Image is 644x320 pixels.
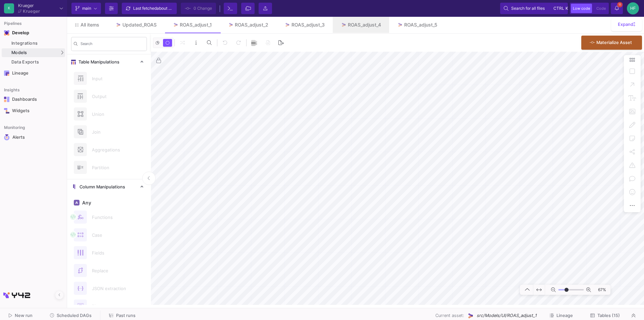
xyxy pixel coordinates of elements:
[12,71,56,76] div: Lineage
[2,28,65,38] mat-expansion-panel-header: Navigation iconDevelop
[4,108,9,113] img: Navigation icon
[397,22,403,28] img: Tab icon
[12,30,22,36] div: Develop
[173,22,178,28] img: Tab icon
[573,6,590,11] span: Low code
[596,6,606,11] span: Code
[4,134,10,140] img: Navigation icon
[594,284,609,296] span: 67%
[81,200,91,205] span: Any
[12,134,56,140] div: Alerts
[2,39,65,48] a: Integrations
[71,3,101,14] button: main
[4,3,14,13] div: K
[4,97,9,102] img: Navigation icon
[551,4,564,12] button: ctrlk
[566,4,568,12] span: k
[67,70,151,179] div: Table Manipulations
[284,22,290,28] img: Tab icon
[348,22,381,28] div: ROAS_adjust_4
[235,22,268,28] div: ROAS_adjust_2
[2,132,65,143] a: Navigation iconAlerts
[4,30,9,36] img: Navigation icon
[467,312,474,319] img: UI Model
[625,2,639,14] button: HF
[617,2,623,7] span: 11
[404,22,437,28] div: ROAS_adjust_5
[122,3,177,14] button: Last fetchedabout 3 hours ago
[76,59,119,65] span: Table Manipulations
[11,59,63,65] div: Data Exports
[67,179,151,194] mat-expansion-panel-header: Column Manipulations
[115,22,121,28] img: Tab icon
[80,22,99,28] span: All items
[122,22,157,28] div: Updated_ROAS
[594,4,608,13] button: Code
[553,4,564,12] span: ctrl
[435,312,464,319] span: Current asset:
[2,105,65,116] a: Navigation iconWidgets
[571,4,592,13] button: Low code
[15,313,33,318] span: New run
[57,313,92,318] span: Scheduled DAGs
[291,22,325,28] div: ROAS_adjust_3
[2,94,65,105] a: Navigation iconDashboards
[511,3,545,13] span: Search for all files
[11,50,27,55] span: Models
[67,54,151,70] mat-expansion-panel-header: Table Manipulations
[228,22,234,28] img: Tab icon
[581,36,642,50] button: Materialize Asset
[477,312,537,319] span: src/Models/UI/ROAS_adjust_1
[157,6,191,11] span: about 3 hours ago
[4,71,9,76] img: Navigation icon
[133,3,173,13] div: Last fetched
[596,40,632,45] span: Materialize Asset
[12,97,56,102] div: Dashboards
[180,22,212,28] div: ROAS_adjust_1
[2,58,65,66] a: Data Exports
[627,2,639,14] div: HF
[116,313,136,318] span: Past runs
[611,3,623,14] button: 11
[2,68,65,79] a: Navigation iconLineage
[82,3,91,13] span: main
[11,41,63,46] div: Integrations
[500,3,568,14] button: Search for all filesctrlk
[77,184,125,190] span: Column Manipulations
[556,313,573,318] span: Lineage
[12,108,56,113] div: Widgets
[80,43,144,47] input: Search
[597,313,620,318] span: Tables (15)
[18,3,40,8] div: Krueger
[23,9,40,13] div: Krueger
[341,22,346,28] img: Tab icon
